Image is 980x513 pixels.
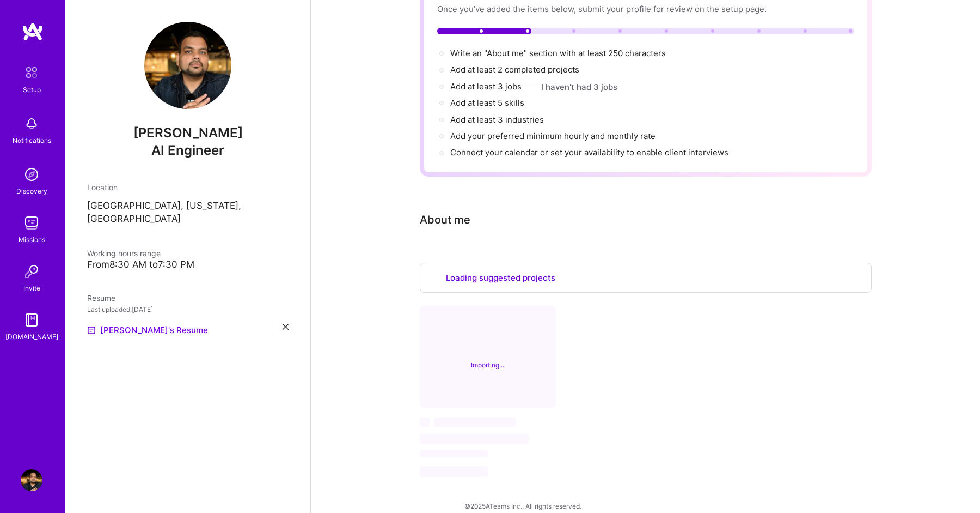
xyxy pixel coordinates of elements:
[22,22,44,41] img: logo
[450,98,524,108] span: Add at least 5 skills
[87,304,289,315] div: Last uploaded: [DATE]
[21,164,42,185] img: discovery
[16,185,47,197] div: Discovery
[485,346,491,353] i: icon CircleLoadingViolet
[21,113,42,135] img: bell
[420,434,529,444] span: ‌
[5,331,58,342] div: [DOMAIN_NAME]
[437,3,854,15] div: Once you’ve added the items below, submit your profile for review on the setup page.
[87,200,289,226] p: [GEOGRAPHIC_DATA], [US_STATE], [GEOGRAPHIC_DATA]
[13,135,51,146] div: Notifications
[87,249,161,258] span: Working hours range
[87,125,289,141] span: [PERSON_NAME]
[434,418,516,427] span: ‌
[87,293,115,303] span: Resume
[87,326,96,335] img: Resume
[23,84,41,95] div: Setup
[23,282,40,294] div: Invite
[87,259,289,270] div: From 8:30 AM to 7:30 PM
[20,61,43,84] img: setup
[541,81,617,93] button: I haven't had 3 jobs
[429,272,437,280] i: icon CircleLoadingViolet
[283,324,289,330] i: icon Close
[450,64,579,75] span: Add at least 2 completed projects
[450,48,668,58] span: Write an "About me" section with at least 250 characters
[19,234,45,245] div: Missions
[87,182,289,193] div: Location
[21,309,42,331] img: guide book
[420,212,470,228] div: About me
[471,359,504,371] div: Importing...
[21,261,42,282] img: Invite
[151,142,224,158] span: AI Engineer
[87,324,208,337] a: [PERSON_NAME]'s Resume
[18,469,45,491] a: User Avatar
[450,114,544,125] span: Add at least 3 industries
[420,263,872,293] div: Loading suggested projects
[420,450,488,457] span: ‌
[21,469,42,491] img: User Avatar
[450,131,656,141] span: Add your preferred minimum hourly and monthly rate
[450,81,522,92] span: Add at least 3 jobs
[420,466,488,477] span: ‌
[420,418,430,427] span: ‌
[144,22,231,109] img: User Avatar
[450,147,728,158] span: Connect your calendar or set your availability to enable client interviews
[21,212,42,234] img: teamwork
